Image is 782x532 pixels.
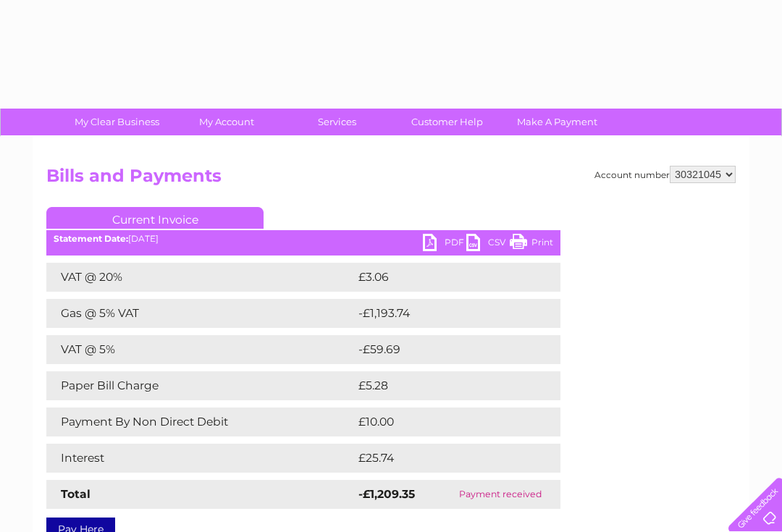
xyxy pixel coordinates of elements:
[355,263,527,292] td: £3.06
[440,480,560,509] td: Payment received
[497,109,617,135] a: Make A Payment
[355,371,526,400] td: £5.28
[355,335,534,364] td: -£59.69
[277,109,397,135] a: Services
[594,166,736,183] div: Account number
[355,408,531,436] td: £10.00
[46,299,355,328] td: Gas @ 5% VAT
[46,371,355,400] td: Paper Bill Charge
[358,487,415,501] strong: -£1,209.35
[167,109,287,135] a: My Account
[57,109,177,135] a: My Clear Business
[423,234,466,255] a: PDF
[46,335,355,364] td: VAT @ 5%
[46,207,264,229] a: Current Invoice
[355,444,531,473] td: £25.74
[355,299,538,328] td: -£1,193.74
[46,444,355,473] td: Interest
[387,109,507,135] a: Customer Help
[466,234,510,255] a: CSV
[46,234,560,244] div: [DATE]
[46,408,355,436] td: Payment By Non Direct Debit
[54,233,128,244] b: Statement Date:
[46,263,355,292] td: VAT @ 20%
[46,166,736,193] h2: Bills and Payments
[61,487,91,501] strong: Total
[510,234,553,255] a: Print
